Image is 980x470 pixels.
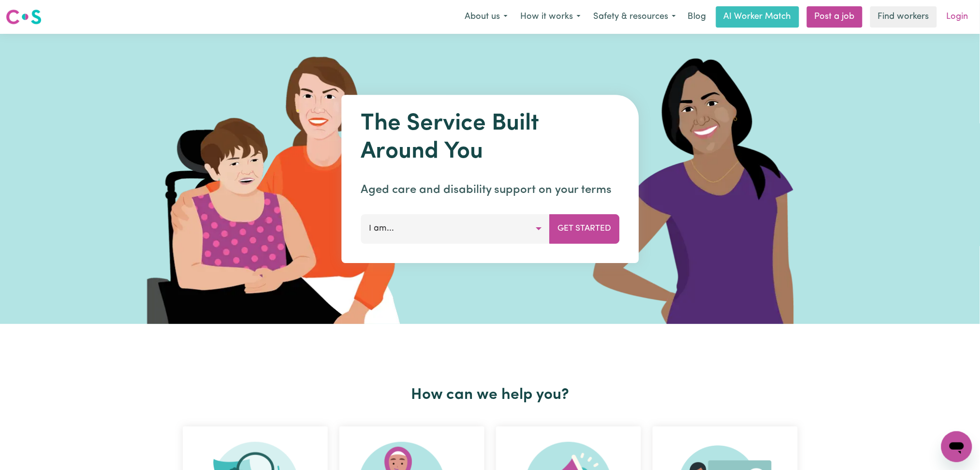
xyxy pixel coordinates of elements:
button: Safety & resources [587,7,682,27]
a: Find workers [870,6,937,28]
button: About us [458,7,514,27]
button: Get Started [549,214,619,243]
button: How it works [514,7,587,27]
a: AI Worker Match [716,6,799,28]
a: Careseekers logo [6,6,42,28]
a: Login [941,6,974,28]
h2: How can we help you? [177,386,804,404]
p: Aged care and disability support on your terms [361,181,619,199]
h1: The Service Built Around You [361,110,619,166]
iframe: Button to launch messaging window [941,431,972,462]
a: Post a job [807,6,863,28]
button: I am... [361,214,550,243]
img: Careseekers logo [6,8,42,26]
a: Blog [682,6,712,28]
